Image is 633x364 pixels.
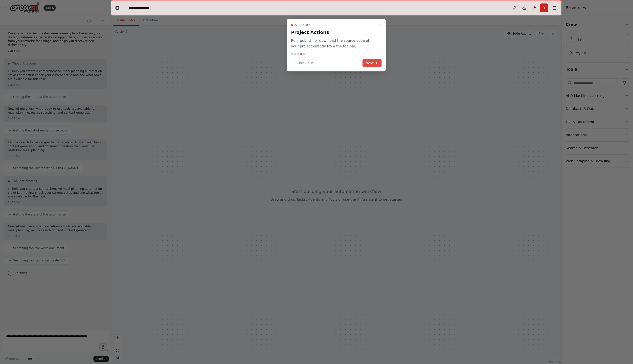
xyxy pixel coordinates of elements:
[114,4,121,11] button: Hide left sidebar
[291,29,376,36] h3: Project Actions
[291,38,376,49] p: Run, publish, or download the source code of your project directly from the toolbar.
[377,22,383,28] button: Close walkthrough
[295,23,311,27] span: Step 4 of 5
[291,59,316,67] button: Previous
[362,59,382,67] button: Next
